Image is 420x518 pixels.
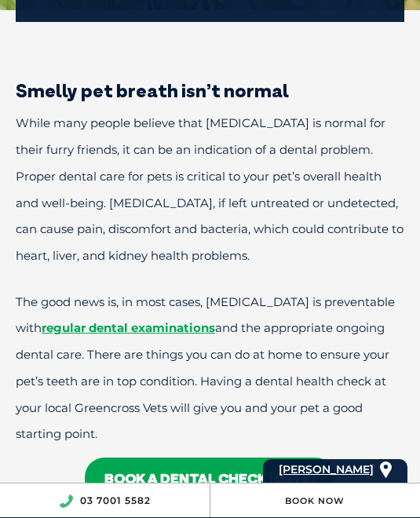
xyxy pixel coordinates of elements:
[16,78,289,102] span: Smelly pet breath isn’t normal
[85,458,335,499] a: BOOK A DENTAL CHECK [DATE]
[42,320,215,335] a: regular dental examinations
[80,494,151,506] a: 03 7001 5582
[279,459,374,480] a: [PERSON_NAME]
[16,294,395,442] span: The good news is, in most cases, [MEDICAL_DATA] is preventable with and the appropriate ongoing d...
[279,462,374,476] span: [PERSON_NAME]
[16,115,404,263] span: While many people believe that [MEDICAL_DATA] is normal for their furry friends, it can be an ind...
[59,494,73,508] img: location_phone.svg
[380,461,392,479] img: location_pin.svg
[389,71,405,87] button: Search
[285,495,345,506] a: Book Now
